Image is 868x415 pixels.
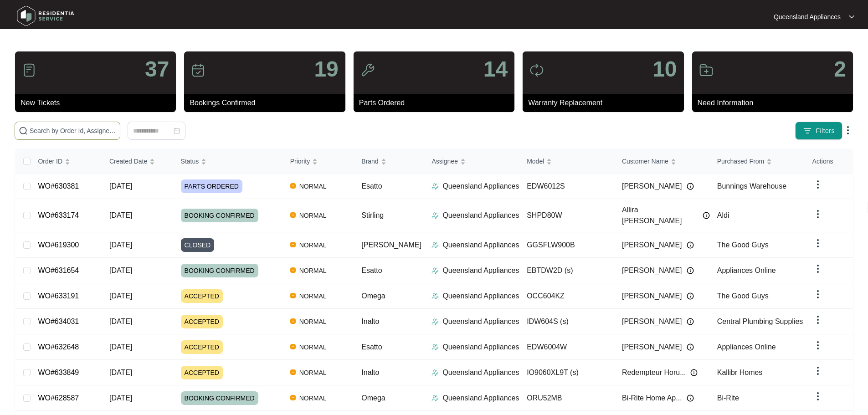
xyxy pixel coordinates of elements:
[109,343,132,351] span: [DATE]
[812,238,823,249] img: dropdown arrow
[290,293,296,298] img: Vercel Logo
[687,183,694,190] img: Info icon
[717,318,803,325] span: Central Plumbing Supplies
[354,149,424,174] th: Brand
[812,289,823,300] img: dropdown arrow
[687,267,694,274] img: Info icon
[442,342,519,353] p: Queensland Appliances
[529,63,544,77] img: icon
[519,174,615,199] td: EDW6012S
[181,340,223,354] span: ACCEPTED
[710,149,805,174] th: Purchased From
[442,393,519,404] p: Queensland Appliances
[290,267,296,273] img: Vercel Logo
[38,369,79,376] a: WO#633849
[717,292,769,300] span: The Good Guys
[296,367,330,378] span: NORMAL
[14,2,77,30] img: residentia service logo
[717,266,776,274] span: Appliances Online
[431,212,439,219] img: Assigner Icon
[431,292,439,300] img: Assigner Icon
[431,343,439,351] img: Assigner Icon
[717,211,729,219] span: Aldi
[181,179,242,193] span: PARTS ORDERED
[361,394,385,402] span: Omega
[296,393,330,404] span: NORMAL
[181,238,215,252] span: CLOSED
[717,394,739,402] span: Bi-Rite
[190,97,345,108] p: Bookings Confirmed
[31,149,102,174] th: Order ID
[622,181,682,192] span: [PERSON_NAME]
[290,242,296,247] img: Vercel Logo
[361,156,378,166] span: Brand
[360,63,375,77] img: icon
[38,343,79,351] a: WO#632648
[803,126,812,135] img: filter icon
[290,212,296,218] img: Vercel Logo
[812,209,823,220] img: dropdown arrow
[30,126,116,136] input: Search by Order Id, Assignee Name, Customer Name, Brand and Model
[431,156,458,166] span: Assignee
[361,343,382,351] span: Esatto
[622,316,682,327] span: [PERSON_NAME]
[290,344,296,349] img: Vercel Logo
[622,205,698,226] span: Allira [PERSON_NAME]
[717,369,763,376] span: Kallibr Homes
[296,265,330,276] span: NORMAL
[717,241,769,249] span: The Good Guys
[622,342,682,353] span: [PERSON_NAME]
[431,183,439,190] img: Assigner Icon
[622,240,682,251] span: [PERSON_NAME]
[615,149,710,174] th: Customer Name
[442,240,519,251] p: Queensland Appliances
[109,211,132,219] span: [DATE]
[314,58,338,80] p: 19
[519,149,615,174] th: Model
[181,156,199,166] span: Status
[290,395,296,400] img: Vercel Logo
[109,266,132,274] span: [DATE]
[622,367,686,378] span: Redempteur Horu...
[849,15,854,19] img: dropdown arrow
[38,318,79,325] a: WO#634031
[442,291,519,302] p: Queensland Appliances
[519,360,615,385] td: IO9060XL9T (s)
[359,97,514,108] p: Parts Ordered
[717,182,786,190] span: Bunnings Warehouse
[361,318,379,325] span: Inalto
[296,316,330,327] span: NORMAL
[519,334,615,360] td: EDW6004W
[812,340,823,351] img: dropdown arrow
[812,263,823,274] img: dropdown arrow
[519,199,615,232] td: SHPD80W
[296,240,330,251] span: NORMAL
[622,393,682,404] span: Bi-Rite Home Ap...
[109,156,147,166] span: Created Date
[38,292,79,300] a: WO#633191
[38,241,79,249] a: WO#619300
[698,97,853,108] p: Need Information
[687,318,694,325] img: Info icon
[431,395,439,402] img: Assigner Icon
[816,126,835,136] span: Filters
[109,369,132,376] span: [DATE]
[181,366,223,379] span: ACCEPTED
[687,395,694,402] img: Info icon
[431,241,439,249] img: Assigner Icon
[109,182,132,190] span: [DATE]
[687,241,694,249] img: Info icon
[361,266,382,274] span: Esatto
[181,315,223,328] span: ACCEPTED
[424,149,519,174] th: Assignee
[431,267,439,274] img: Assigner Icon
[290,156,310,166] span: Priority
[431,318,439,325] img: Assigner Icon
[527,156,544,166] span: Model
[703,212,710,219] img: Info icon
[109,318,132,325] span: [DATE]
[717,343,776,351] span: Appliances Online
[812,365,823,376] img: dropdown arrow
[181,289,223,303] span: ACCEPTED
[795,122,842,140] button: filter iconFilters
